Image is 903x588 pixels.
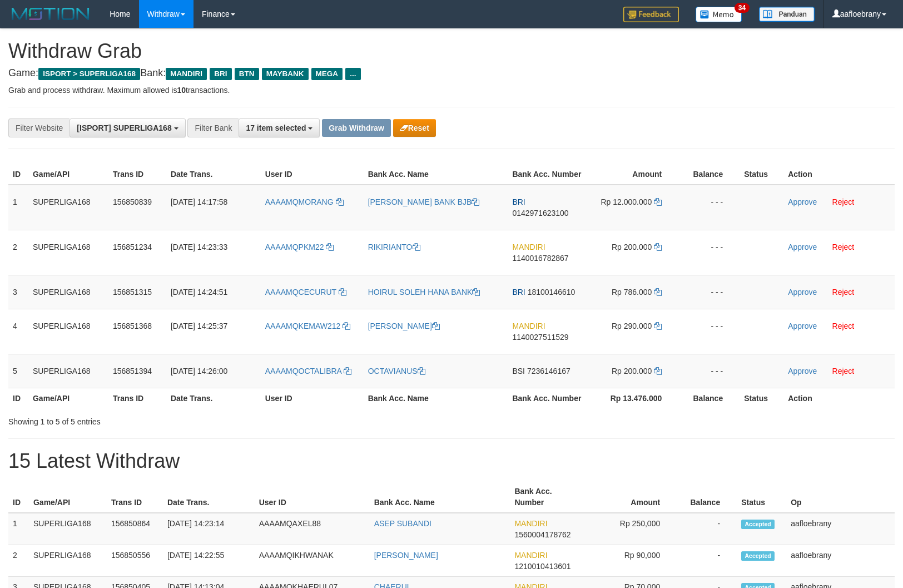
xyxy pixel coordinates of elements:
[654,322,662,330] a: Copy 290000 to clipboard
[107,481,163,513] th: Trans ID
[8,388,28,408] th: ID
[788,243,817,251] a: Approve
[108,388,166,408] th: Trans ID
[587,513,677,545] td: Rp 250,000
[786,481,895,513] th: Op
[587,481,677,513] th: Amount
[255,513,370,545] td: AAAAMQAXEL88
[677,481,737,513] th: Balance
[171,322,227,330] span: [DATE] 14:25:37
[612,288,652,297] span: Rp 786.000
[265,288,346,297] a: AAAAMQCECURUT
[512,333,568,342] span: Copy 1140027511529 to clipboard
[187,118,239,137] div: Filter Bank
[113,197,152,206] span: 156850839
[77,123,171,132] span: [ISPORT] SUPERLIGA168
[265,288,336,297] span: AAAAMQCECURUT
[735,3,750,13] span: 34
[512,322,545,330] span: MANDIRI
[311,68,343,80] span: MEGA
[788,288,817,297] a: Approve
[107,545,163,577] td: 156850556
[737,481,786,513] th: Status
[512,209,568,218] span: Copy 0142971623100 to clipboard
[265,322,341,330] span: AAAAMQKEMAW212
[788,322,817,330] a: Approve
[832,243,855,251] a: Reject
[28,388,108,408] th: Game/API
[265,243,324,251] span: AAAAMQPKM22
[28,309,108,354] td: SUPERLIGA168
[28,275,108,309] td: SUPERLIGA168
[8,275,28,309] td: 3
[678,185,740,230] td: - - -
[163,545,255,577] td: [DATE] 14:22:55
[368,322,440,330] a: [PERSON_NAME]
[678,230,740,275] td: - - -
[8,68,895,79] h4: Game: Bank:
[677,513,737,545] td: -
[601,197,652,206] span: Rp 12.000.000
[786,513,895,545] td: aafloebrany
[364,388,508,408] th: Bank Acc. Name
[654,197,662,206] a: Copy 12000000 to clipboard
[265,197,344,206] a: AAAAMQMORANG
[255,545,370,577] td: AAAAMQIKHWANAK
[832,367,855,375] a: Reject
[261,164,364,185] th: User ID
[261,388,364,408] th: User ID
[28,230,108,275] td: SUPERLIGA168
[246,123,306,132] span: 17 item selected
[171,288,227,297] span: [DATE] 14:24:51
[239,118,320,137] button: 17 item selected
[113,288,152,297] span: 156851315
[370,481,510,513] th: Bank Acc. Name
[512,254,568,263] span: Copy 1140016782867 to clipboard
[177,86,186,95] strong: 10
[832,197,855,206] a: Reject
[8,85,895,96] p: Grab and process withdraw. Maximum allowed is transactions.
[788,367,817,375] a: Approve
[512,197,525,206] span: BRI
[38,68,140,80] span: ISPORT > SUPERLIGA168
[29,545,107,577] td: SUPERLIGA168
[345,68,360,80] span: ...
[510,481,587,513] th: Bank Acc. Number
[368,243,420,251] a: RIKIRIANTO
[508,388,586,408] th: Bank Acc. Number
[514,519,547,528] span: MANDIRI
[623,7,679,22] img: Feedback.jpg
[166,164,261,185] th: Date Trans.
[8,164,28,185] th: ID
[374,551,438,560] a: [PERSON_NAME]
[8,6,93,22] img: MOTION_logo.png
[255,481,370,513] th: User ID
[759,7,815,22] img: panduan.png
[740,388,783,408] th: Status
[393,119,436,137] button: Reset
[163,513,255,545] td: [DATE] 14:23:14
[8,40,895,62] h1: Withdraw Grab
[783,164,895,185] th: Action
[678,309,740,354] td: - - -
[832,288,855,297] a: Reject
[166,388,261,408] th: Date Trans.
[8,481,29,513] th: ID
[677,545,737,577] td: -
[171,243,227,251] span: [DATE] 14:23:33
[678,388,740,408] th: Balance
[741,551,775,561] span: Accepted
[783,388,895,408] th: Action
[70,118,185,137] button: [ISPORT] SUPERLIGA168
[512,367,525,375] span: BSI
[166,68,207,80] span: MANDIRI
[740,164,783,185] th: Status
[108,164,166,185] th: Trans ID
[368,197,480,206] a: [PERSON_NAME] BANK BJB
[28,164,108,185] th: Game/API
[8,545,29,577] td: 2
[28,185,108,230] td: SUPERLIGA168
[8,230,28,275] td: 2
[612,367,652,375] span: Rp 200.000
[364,164,508,185] th: Bank Acc. Name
